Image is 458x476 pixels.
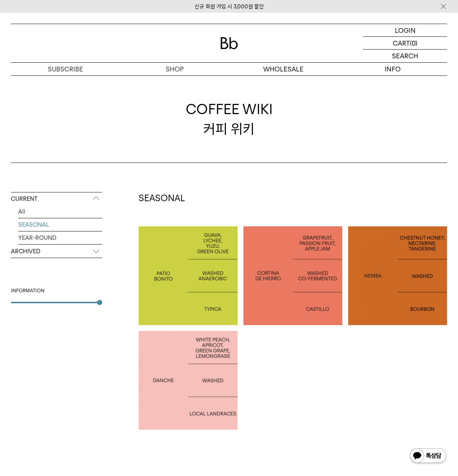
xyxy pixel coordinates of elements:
a: CART (0) [363,37,447,50]
a: LOGIN [363,24,447,37]
a: 콜롬비아 파티오 보니토COLOMBIA PATIO BONITO [139,226,238,325]
a: YEAR-ROUND [18,231,102,244]
img: 로고 [220,37,238,49]
a: All [18,205,102,218]
h2: SEASONAL [139,192,447,204]
div: INFORMATION [11,287,102,294]
a: 콜롬비아 코르티나 데 예로COLOMBIA CORTINA DE HIERRO [243,226,342,325]
a: SUBSCRIBE [11,63,120,75]
p: WHOLESALE [229,63,338,75]
span: COFFEE WIKI [186,100,273,119]
p: INFO [338,63,447,75]
p: LOGIN [395,24,416,36]
a: SHOP [120,63,229,75]
img: 카카오톡 채널 1:1 채팅 버튼 [409,448,447,465]
p: ARCHIVED [11,245,102,258]
a: 에티오피아 단체ETHIOPIA DANCHE [139,331,238,430]
div: 커피 위키 [186,100,273,138]
a: 부룬디 넴바BURUNDI NEMBA [348,226,447,325]
a: SEASONAL [18,218,102,231]
p: (0) [410,37,417,49]
p: CART [393,37,410,49]
a: 신규 회원 가입 시 3,000원 할인 [195,3,264,10]
p: SEARCH [392,50,418,62]
p: CURRENT [11,192,102,206]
